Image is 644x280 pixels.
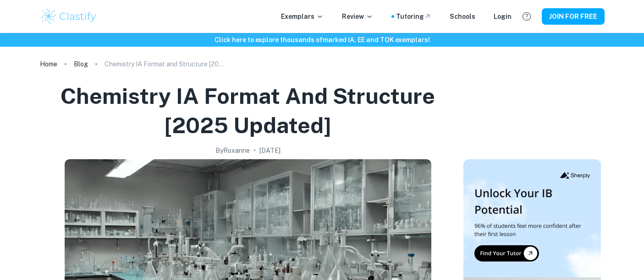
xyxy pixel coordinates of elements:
p: Chemistry IA Format and Structure [2025 updated] [105,59,224,69]
h1: Chemistry IA Format and Structure [2025 updated] [44,81,452,140]
button: JOIN FOR FREE [542,8,605,25]
button: Help and Feedback [519,9,534,24]
p: • [253,145,256,156]
p: Review [342,11,373,22]
h2: By Roxanne [215,145,250,156]
h6: Click here to explore thousands of marked IA, EE and TOK exemplars ! [2,35,642,45]
img: Clastify logo [40,7,98,26]
a: Blog [74,58,88,70]
p: Exemplars [281,11,324,22]
a: Login [494,11,512,22]
a: Home [40,58,57,70]
a: Tutoring [396,11,431,22]
a: Schools [450,11,475,22]
h2: [DATE] [259,145,281,156]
